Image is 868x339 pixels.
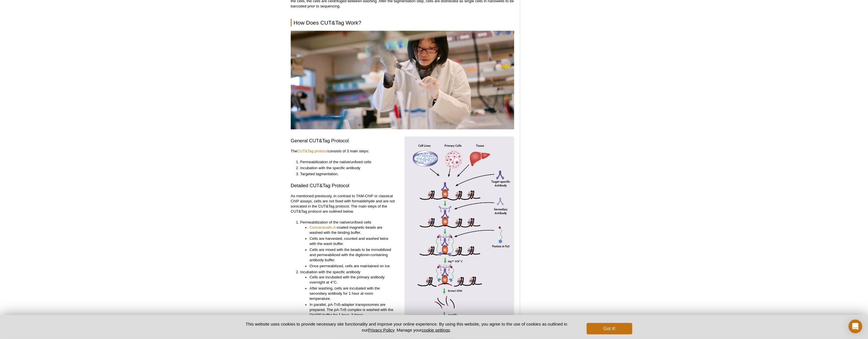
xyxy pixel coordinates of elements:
[310,275,395,285] li: Cells are incubated with the primary antibody overnight at 4°C.
[310,225,395,236] li: -coated magnetic beads are washed with the binding buffer.
[310,264,395,269] li: Once permeabilized, cells are maintained on ice.
[310,248,395,263] li: Cells are mixed with the beads to be immobilized and permeabilized with the digitonin-containing ...
[300,220,395,269] li: Permeabilization of the native/unfixed cells
[849,320,862,333] div: Open Intercom Messenger
[291,19,514,27] h2: How Does CUT&Tag Work?
[368,328,394,332] a: Privacy Policy
[297,149,328,153] a: CUT&Tag protocol
[291,138,400,145] h3: General CUT&Tag Protocol
[310,302,395,318] li: In parallel, pA-Tn5-adapter transposomes are prepared. The pA-Tn5 complex is washed with the Dig3...
[587,323,632,334] button: Got it!
[291,183,400,190] h3: Detailed CUT&Tag Protocol
[291,31,514,129] img: CUT&Tag Pipetting
[310,286,395,302] li: After washing, cells are incubated with the secondary antibody for 1 hour at room temperature.
[291,194,400,214] p: As mentioned previously, in contrast to TAM-ChIP or classical ChIP assays, cells are not fixed wi...
[310,225,336,230] a: Concanavalin A
[300,160,395,165] li: Permeabilization of the native/unfixed cells
[291,149,400,154] p: The consists of 3 main steps:
[236,321,577,333] p: This website uses cookies to provide necessary site functionality and improve your online experie...
[310,236,395,247] li: Cells are harvested, counted and washed twice with the wash buffer.
[422,328,450,332] button: cookie settings
[300,166,395,171] li: Incubation with the specific antibody
[300,172,395,177] li: Targeted tagmentation.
